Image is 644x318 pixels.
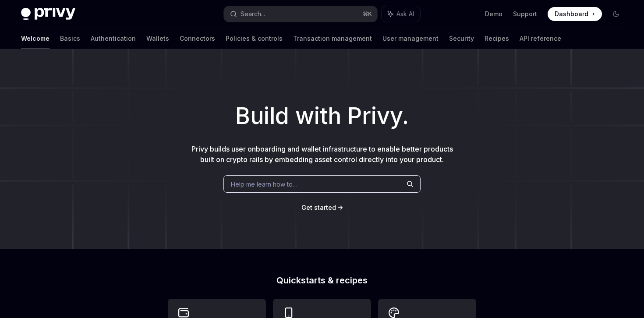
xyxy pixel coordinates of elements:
a: Get started [301,203,336,212]
button: Toggle dark mode [609,7,623,21]
span: Get started [301,204,336,211]
a: Support [513,10,537,18]
a: Wallets [146,28,169,49]
a: Authentication [91,28,136,49]
a: Dashboard [548,7,602,21]
div: Search... [241,9,265,19]
a: Policies & controls [226,28,283,49]
a: User management [382,28,439,49]
a: Basics [60,28,80,49]
a: Welcome [21,28,50,49]
a: Security [449,28,474,49]
span: ⌘ K [363,11,372,18]
h2: Quickstarts & recipes [168,276,476,285]
span: Dashboard [555,10,588,18]
span: Ask AI [396,10,414,18]
button: Search...⌘K [224,6,377,22]
span: Help me learn how to… [231,180,297,189]
button: Ask AI [382,6,420,22]
a: Demo [485,10,502,18]
a: Recipes [485,28,509,49]
a: API reference [520,28,561,49]
span: Privy builds user onboarding and wallet infrastructure to enable better products built on crypto ... [191,145,453,164]
a: Transaction management [293,28,372,49]
a: Connectors [180,28,215,49]
img: dark logo [21,8,75,20]
h1: Build with Privy. [14,99,630,133]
